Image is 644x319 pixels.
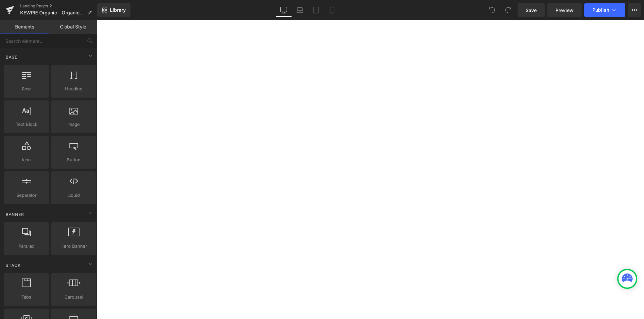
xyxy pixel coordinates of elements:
[5,54,18,60] span: Base
[6,243,47,250] span: Parallax
[6,156,47,163] span: Icon
[20,10,85,15] span: KEWPIE Organic - Organic Japanese Mayonnaise - Umami Flavor - live - [DATE]
[53,156,94,163] span: Button
[292,3,308,17] a: Laptop
[324,3,340,17] a: Mobile
[628,3,641,17] button: More
[5,211,25,218] span: Banner
[584,3,625,17] button: Publish
[555,7,574,14] span: Preview
[53,192,94,199] span: Liquid
[20,3,97,9] a: Landing Pages
[110,7,126,13] span: Library
[308,3,324,17] a: Tablet
[526,7,537,14] span: Save
[6,85,47,92] span: Row
[53,294,94,301] span: Carousel
[97,3,130,17] a: New Library
[49,20,97,33] a: Global Style
[547,3,582,17] a: Preview
[53,243,94,250] span: Hero Banner
[592,7,609,13] span: Publish
[53,121,94,128] span: Image
[6,294,47,301] span: Tabs
[6,121,47,128] span: Text Block
[276,3,292,17] a: Desktop
[5,262,21,268] span: Stack
[501,3,515,17] button: Redo
[53,85,94,92] span: Heading
[6,192,47,199] span: Separator
[485,3,499,17] button: Undo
